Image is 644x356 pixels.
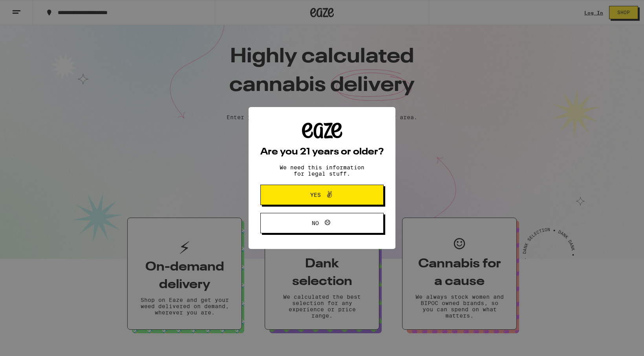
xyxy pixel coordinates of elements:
button: No [260,213,384,233]
p: We need this information for legal stuff. [273,164,371,177]
button: Yes [260,185,384,205]
h2: Are you 21 years or older? [260,147,384,157]
span: No [312,220,319,226]
span: Yes [310,192,321,198]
